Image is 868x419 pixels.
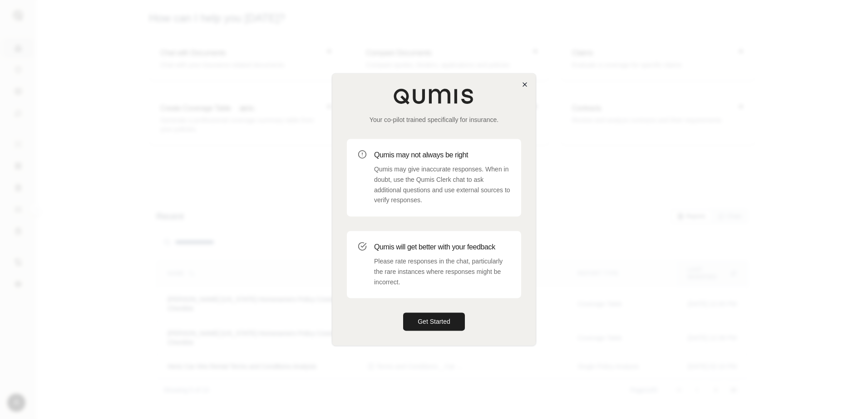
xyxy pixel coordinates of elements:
h3: Qumis will get better with your feedback [374,242,510,253]
p: Qumis may give inaccurate responses. When in doubt, use the Qumis Clerk chat to ask additional qu... [374,164,510,205]
p: Your co-pilot trained specifically for insurance. [347,115,521,124]
p: Please rate responses in the chat, particularly the rare instances where responses might be incor... [374,256,510,287]
h3: Qumis may not always be right [374,150,510,161]
button: Get Started [403,313,465,331]
img: Qumis Logo [393,88,475,104]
